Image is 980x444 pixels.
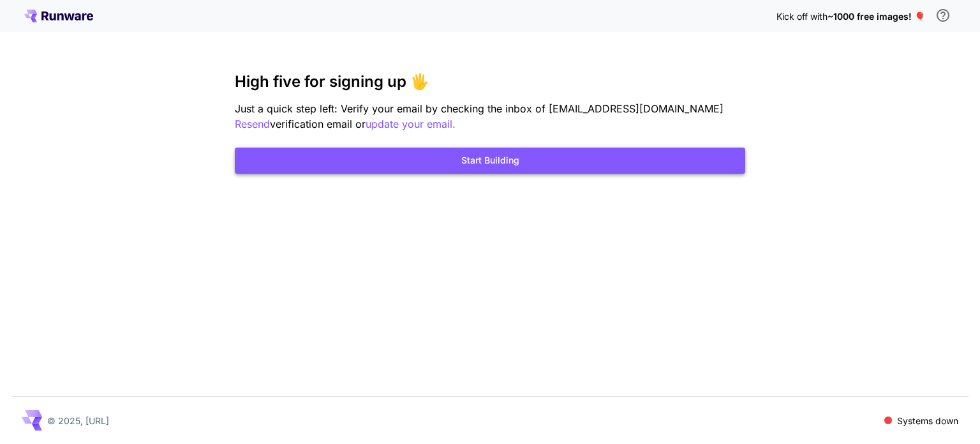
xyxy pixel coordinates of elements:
button: Resend [235,116,270,132]
button: Start Building [235,148,745,174]
p: Systems down [897,414,958,427]
span: Just a quick step left: Verify your email by checking the inbox of [EMAIL_ADDRESS][DOMAIN_NAME] [235,102,724,115]
h3: High five for signing up 🖐️ [235,73,745,91]
button: In order to qualify for free credit, you need to sign up with a business email address and click ... [930,3,956,28]
span: verification email or [270,118,366,130]
span: ~1000 free images! 🎈 [828,11,925,22]
span: Kick off with [776,11,828,22]
p: © 2025, [URL] [47,414,109,427]
button: update your email. [366,116,456,132]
